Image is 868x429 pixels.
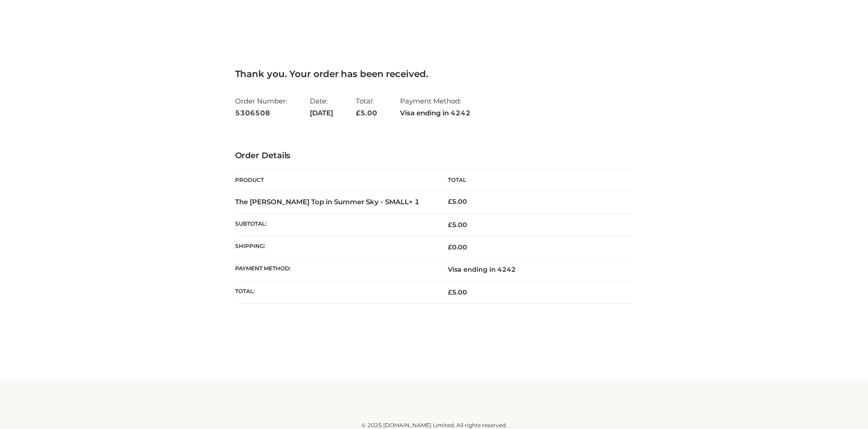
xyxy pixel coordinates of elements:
td: Visa ending in 4242 [434,258,633,281]
span: £ [448,197,452,206]
span: £ [356,109,360,117]
th: Total: [235,281,434,303]
th: Total [434,170,633,191]
th: Product [235,170,434,191]
span: 5.00 [356,109,377,117]
bdi: 5.00 [448,197,467,206]
li: Total: [356,93,377,121]
li: Date: [310,93,333,121]
li: Order Number: [235,93,287,121]
h3: Thank you. Your order has been received. [235,68,633,79]
span: 5.00 [448,288,467,296]
strong: [DATE] [310,107,333,119]
strong: The [PERSON_NAME] Top in Summer Sky - SMALL [235,197,420,206]
span: £ [448,221,452,229]
strong: Visa ending in 4242 [400,107,471,119]
span: 5.00 [448,221,467,229]
bdi: 0.00 [448,243,467,251]
li: Payment Method: [400,93,471,121]
h3: Order Details [235,151,633,161]
th: Subtotal: [235,213,434,236]
strong: × 1 [409,197,420,206]
strong: 5306508 [235,107,287,119]
th: Shipping: [235,236,434,258]
th: Payment method: [235,258,434,281]
span: £ [448,243,452,251]
span: £ [448,288,452,296]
